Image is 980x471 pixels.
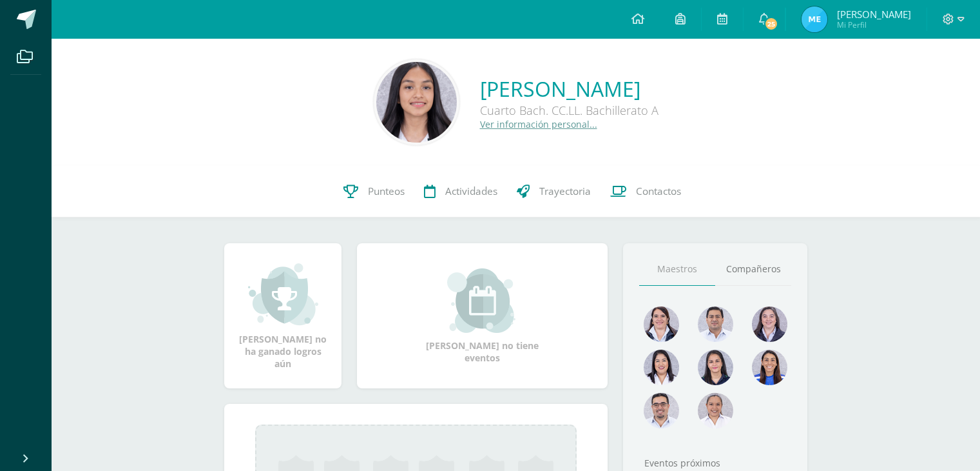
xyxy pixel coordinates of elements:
div: [PERSON_NAME] no tiene eventos [418,268,547,364]
a: Compañeros [715,253,791,286]
span: [PERSON_NAME] [837,8,911,21]
span: Punteos [368,185,405,198]
span: Trayectoria [539,185,591,198]
img: 9a0812c6f881ddad7942b4244ed4a083.png [698,306,733,342]
div: Cuarto Bach. CC.LL. Bachillerato A [480,103,658,118]
span: Actividades [445,185,497,198]
a: Ver información personal... [480,118,597,130]
span: Mi Perfil [837,19,911,30]
img: d869f4b24ccbd30dc0e31b0593f8f022.png [698,393,733,428]
img: 0580b9beee8b50b4e2a2441e05bb36d6.png [644,350,679,385]
div: Eventos próximos [639,457,791,469]
img: 1081ff69c784832f7e8e7ec1b2af4791.png [802,6,827,32]
a: Punteos [334,166,414,217]
img: 6bc5668d4199ea03c0854e21131151f7.png [698,350,733,385]
img: 5b1461e84b32f3e9a12355c7ee942746.png [644,306,679,342]
a: Actividades [414,166,507,217]
img: event_small.png [447,268,517,333]
div: [PERSON_NAME] no ha ganado logros aún [237,262,329,370]
img: a5c04a697988ad129bdf05b8f922df21.png [752,350,787,385]
img: c3579e79d07ed16708d7cededde04bff.png [752,306,787,342]
span: Contactos [636,185,681,198]
a: Maestros [639,253,715,286]
a: Contactos [600,166,691,217]
img: 33529fdbffb77f3e1b3ac10476456ace.png [376,62,457,143]
span: 25 [764,17,778,31]
a: [PERSON_NAME] [480,75,658,103]
a: Trayectoria [507,166,600,217]
img: c717c6dd901b269d3ae6ea341d867eaf.png [644,393,679,428]
img: achievement_small.png [248,262,318,326]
